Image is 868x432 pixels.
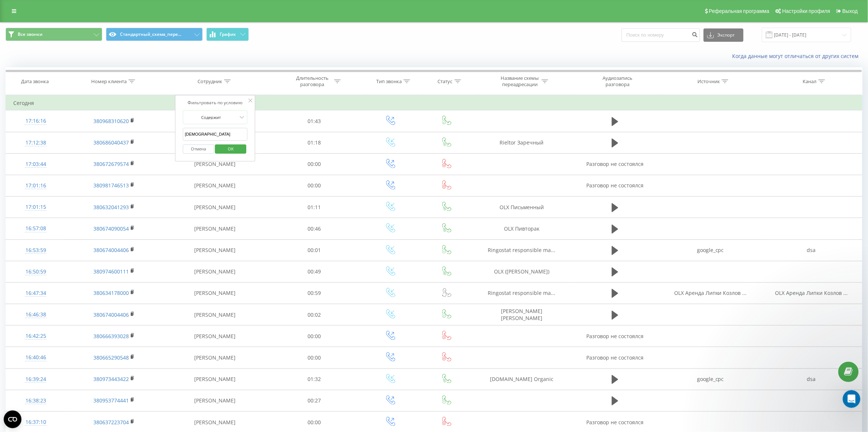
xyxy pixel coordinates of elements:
td: Сегодня [6,96,862,110]
a: 380973443422 [93,375,129,382]
a: 380981746513 [93,182,129,189]
div: 16:37:10 [13,415,58,429]
div: 16:53:59 [13,243,58,258]
button: Чат [49,231,98,260]
span: Настройки профиля [782,8,830,14]
div: API Ringostat. API-запрос соединения 2х номеров [15,163,124,178]
a: 380634178000 [93,289,129,296]
img: Profile image for Volodymyr [79,12,94,27]
button: Все звонки [6,28,102,41]
a: 380953774441 [93,397,129,404]
td: [DOMAIN_NAME] Organic [473,368,570,390]
td: dsa [761,239,862,261]
p: Привет! 👋 [15,52,133,65]
span: Разговор не состоялся [587,182,644,189]
button: Поиск по статьям [11,142,137,157]
a: 380666393028 [93,333,129,340]
button: Open CMP widget [4,411,21,428]
div: AI. Общая информация и стоимость [15,184,124,192]
button: Экспорт [704,28,744,42]
button: Отмена [183,144,214,154]
td: [PERSON_NAME] [163,110,268,132]
div: 16:47:34 [13,286,58,300]
div: 17:16:16 [13,114,58,128]
td: [PERSON_NAME] [163,153,268,175]
div: Название схемы переадресации [500,75,540,88]
td: 00:00 [267,326,361,347]
span: Все звонки [18,31,42,37]
td: [PERSON_NAME] [163,261,268,282]
p: Чем мы можем помочь? [15,65,133,90]
td: dsa [761,368,862,390]
span: Разговор не состоялся [587,354,644,361]
div: Канал [803,78,817,85]
span: Ringostat responsible ma... [488,246,556,254]
a: 380665290548 [93,354,129,361]
span: График [220,32,236,37]
div: AI. Общая информация и стоимость [11,181,137,195]
span: Чат [69,249,79,254]
a: 380637223704 [93,419,129,426]
div: Интеграция с KeyCRM [15,198,124,206]
td: [PERSON_NAME] [163,282,268,304]
div: Сотрудник [198,78,222,85]
div: Отправить сообщение [15,106,123,113]
img: Profile image for Artur [107,12,122,27]
div: 16:46:38 [13,307,58,322]
a: 380674004406 [93,311,129,318]
div: 16:38:23 [13,394,58,408]
div: 17:12:38 [13,136,58,150]
td: 00:01 [267,239,361,261]
td: 00:00 [267,347,361,368]
div: Длительность разговора [293,75,332,88]
div: Описание Ringostat Smart Phone [15,212,124,220]
div: 16:50:59 [13,265,58,279]
div: Фильтровать по условию [183,99,248,106]
td: 01:43 [267,110,361,132]
a: 380674090054 [93,225,129,232]
td: [PERSON_NAME] [163,132,268,153]
div: Статус [438,78,453,85]
input: Введите значение [183,128,248,141]
td: [PERSON_NAME] [163,368,268,390]
a: 380686040437 [93,139,129,146]
div: 17:03:44 [13,157,58,171]
a: 380672679574 [93,160,129,167]
td: google_cpc [660,368,761,390]
span: OLX Аренда Липки Козлов ... [775,289,848,296]
td: [PERSON_NAME] [PERSON_NAME] [473,304,570,326]
a: 380968310620 [93,118,129,125]
div: 17:01:16 [13,178,58,193]
span: Реферальная программа [709,8,769,14]
td: [PERSON_NAME] [163,239,268,261]
a: 380674004406 [93,246,129,254]
div: Дата звонка [21,78,49,85]
td: 00:49 [267,261,361,282]
td: [PERSON_NAME] [163,390,268,411]
span: Разговор не состоялся [587,333,644,340]
input: Поиск по номеру [622,28,700,42]
div: Закрыть [127,12,140,25]
div: Отправить сообщениеОбычно мы отвечаем в течение менее минуты [7,99,140,135]
td: Rieltor Заречный [473,132,570,153]
td: [PERSON_NAME] [163,175,268,196]
td: 00:27 [267,390,361,411]
div: Источник [697,78,720,85]
span: Выход [843,8,858,14]
td: 01:11 [267,197,361,218]
td: 00:46 [267,218,361,239]
td: [PERSON_NAME] [163,304,268,326]
span: Помощь [112,249,134,254]
button: Помощь [99,231,148,260]
iframe: Intercom live chat [843,390,861,408]
td: [PERSON_NAME] [163,218,268,239]
div: 16:40:46 [13,350,58,365]
div: Номер клиента [91,78,127,85]
div: Обычно мы отвечаем в течение менее минуты [15,113,123,129]
td: [PERSON_NAME] [163,326,268,347]
div: API Ringostat. API-запрос соединения 2х номеров [11,160,137,181]
span: OLX Аренда Липки Козлов ... [674,289,747,296]
div: Описание Ringostat Smart Phone [11,209,137,222]
td: OLX ([PERSON_NAME]) [473,261,570,282]
a: 380974600111 [93,268,129,275]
